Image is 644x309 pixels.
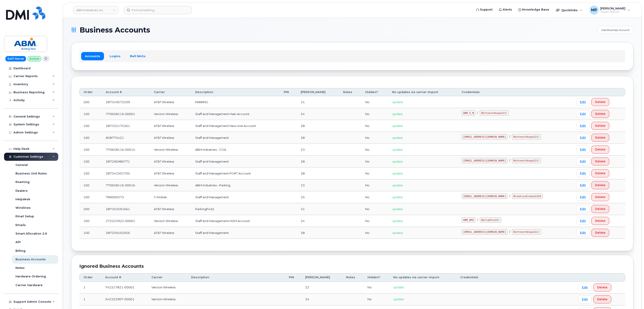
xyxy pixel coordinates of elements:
th: Hidden? [363,273,389,281]
th: Description [191,88,280,96]
span: / [509,194,510,198]
td: AT&T Wireless [150,203,191,215]
a: Edit [576,134,590,141]
span: update [393,285,404,289]
td: No [361,215,388,227]
td: 24 [301,294,342,305]
span: Delete [595,112,605,116]
td: 770658116-00016 [102,179,150,191]
td: Verizon Wireless [147,294,187,305]
td: Staff and Management [191,191,280,203]
span: update [392,160,403,163]
span: / [509,230,510,233]
td: 200 [79,96,102,108]
span: Delete [595,183,605,187]
th: No updates via carrier import [389,273,456,281]
a: Edit [576,110,590,118]
td: 24 [297,108,339,120]
td: 287259102926 [102,227,150,239]
td: No [363,294,389,305]
th: Order [79,88,102,96]
span: Delete [595,231,605,235]
td: No [361,108,388,120]
code: RottnestVespa111! [512,134,541,139]
span: update [392,219,403,223]
span: Delete [597,285,607,289]
td: 24 [297,215,339,227]
td: Verizon Wireless [150,215,191,227]
td: 242322907-00001 [101,294,147,305]
th: Description [187,273,285,281]
span: / [477,111,478,115]
code: RottnestVespa111! [480,110,509,116]
a: Edit [576,181,590,189]
td: AT&T Wireless [150,168,191,179]
a: Edit [576,146,590,153]
td: 838775421 [102,132,150,144]
span: / [509,159,510,162]
code: RallyOtis21! [480,217,501,223]
th: PIN [285,273,301,281]
span: update [392,100,403,104]
td: Staff and Management [191,132,280,144]
td: 287353591661 [102,203,150,215]
th: Carrier [150,88,191,96]
a: Edit [576,157,590,165]
td: 287349572209 [102,96,150,108]
td: 28 [297,227,339,239]
td: 100 [79,215,102,227]
a: Add Business Account [597,26,633,34]
td: No [361,179,388,191]
button: Delete [591,169,609,177]
td: Verizon Wireless [150,179,191,191]
td: 200 [79,203,102,215]
td: No [363,282,389,294]
th: Carrier [147,273,187,281]
td: 100 [79,227,102,239]
td: 272233922-00001 [102,215,150,227]
td: 23 [297,179,339,191]
td: Verizon Wireless [150,108,191,120]
span: update [392,172,403,175]
code: BrooklynGreene1324 [512,194,542,199]
a: Edit [576,217,590,225]
button: Delete [591,217,609,225]
button: Delete [593,283,611,292]
button: Delete [591,181,609,189]
span: Delete [595,135,605,140]
td: Staff and Management M2M Account [191,215,280,227]
code: ABM_S_M [462,110,475,116]
button: Delete [593,295,611,303]
td: 100 [79,168,102,179]
td: No [361,156,388,168]
a: Edit [576,229,590,237]
button: Delete [591,98,609,106]
td: No [361,203,388,215]
td: AT&T Wireless [150,132,191,144]
td: AT&T Wireless [150,156,191,168]
td: 789000373 [102,191,150,203]
button: Delete [591,122,609,130]
a: Edit [576,169,590,177]
code: RottnestVespa111! [512,158,541,163]
span: Delete [595,159,605,163]
td: 287332175361 [102,120,150,132]
button: Delete [591,193,609,201]
td: 28 [297,120,339,132]
span: Delete [595,219,605,223]
th: Order [79,273,101,281]
th: Account # [101,273,147,281]
code: [EMAIL_ADDRESS][DOMAIN_NAME] [462,158,508,163]
td: Staff and Management New Line Account [191,120,280,132]
td: 100 [79,191,102,203]
span: Delete [595,195,605,199]
th: Credentials [456,273,574,281]
td: 100 [79,120,102,132]
td: No [361,120,388,132]
a: Edit [576,98,590,106]
span: update [393,297,404,301]
th: Notes [339,88,361,96]
a: Accounts [81,52,104,60]
td: No [361,96,388,108]
td: No [361,191,388,203]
